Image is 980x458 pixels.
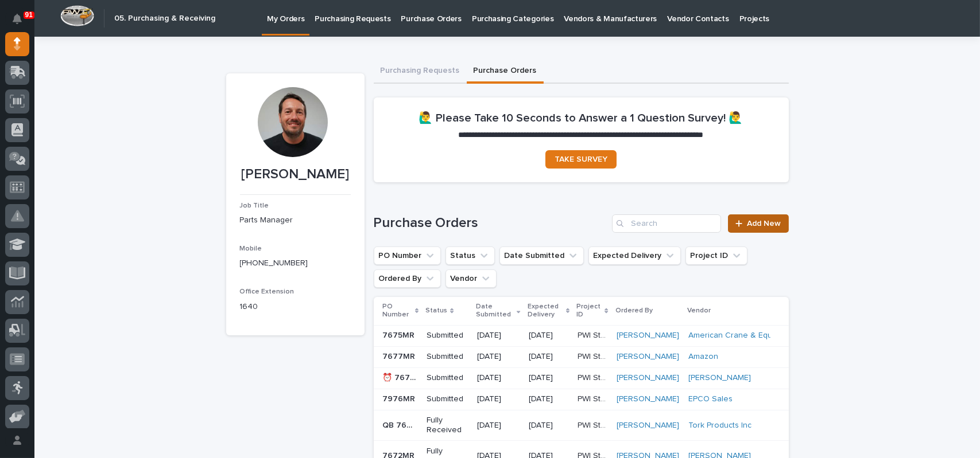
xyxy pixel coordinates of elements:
[14,14,29,32] div: Notifications91
[374,269,441,288] button: Ordered By
[383,418,420,430] p: QB 7673MR
[612,214,721,233] input: Search
[529,394,568,404] p: [DATE]
[383,328,417,340] p: 7675MR
[555,155,607,163] span: TAKE SURVEY
[529,352,568,362] p: [DATE]
[374,367,789,389] tr: ⏰ 7676MR⏰ 7676MR Submitted[DATE][DATE]PWI StockPWI Stock [PERSON_NAME] [PERSON_NAME]
[499,246,584,265] button: Date Submitted
[528,300,563,322] p: Expected Delivery
[578,328,610,340] p: PWI Stock
[685,246,747,265] button: Project ID
[578,371,610,383] p: PWI Stock
[688,331,818,340] a: American Crane & Equipment Corp
[427,352,468,362] p: Submitted
[427,416,468,435] p: Fully Received
[728,214,788,233] a: Add New
[446,246,495,265] button: Status
[5,7,29,31] button: Notifications
[240,166,351,183] p: [PERSON_NAME]
[425,304,447,317] p: Status
[576,300,602,322] p: Project ID
[477,394,519,404] p: [DATE]
[240,214,351,226] p: Parts Manager
[374,389,789,410] tr: 7976MR7976MR Submitted[DATE][DATE]PWI StockPWI Stock [PERSON_NAME] EPCO Sales
[419,111,743,125] h2: 🙋‍♂️ Please Take 10 Seconds to Answer a 1 Question Survey! 🙋‍♂️
[687,304,711,317] p: Vendor
[240,259,308,267] a: [PHONE_NUMBER]
[374,346,789,367] tr: 7677MR7677MR Submitted[DATE][DATE]PWI StockPWI Stock [PERSON_NAME] Amazon
[427,331,468,340] p: Submitted
[578,392,610,404] p: PWI Stock
[688,352,718,362] a: Amazon
[240,245,262,252] span: Mobile
[427,373,468,383] p: Submitted
[545,150,617,169] a: TAKE SURVEY
[476,300,514,322] p: Date Submitted
[477,373,519,383] p: [DATE]
[529,373,568,383] p: [DATE]
[427,394,468,404] p: Submitted
[617,352,679,362] a: [PERSON_NAME]
[114,14,215,24] h2: 05. Purchasing & Receiving
[617,421,679,430] a: [PERSON_NAME]
[747,220,781,228] span: Add New
[617,331,679,340] a: [PERSON_NAME]
[374,325,789,346] tr: 7675MR7675MR Submitted[DATE][DATE]PWI StockPWI Stock [PERSON_NAME] American Crane & Equipment Corp
[578,350,610,362] p: PWI Stock
[240,301,351,313] p: 1640
[617,373,679,383] a: [PERSON_NAME]
[383,350,418,362] p: 7677MR
[615,304,653,317] p: Ordered By
[467,60,544,84] button: Purchase Orders
[374,410,789,441] tr: QB 7673MRQB 7673MR Fully Received[DATE][DATE]PWI StockPWI Stock [PERSON_NAME] Tork Products Inc
[383,392,418,404] p: 7976MR
[374,215,608,232] h1: Purchase Orders
[383,371,420,383] p: ⏰ 7676MR
[588,246,681,265] button: Expected Delivery
[477,421,519,430] p: [DATE]
[688,421,752,430] a: Tork Products Inc
[240,288,295,295] span: Office Extension
[688,394,733,404] a: EPCO Sales
[25,11,33,19] p: 91
[374,246,441,265] button: PO Number
[578,418,610,430] p: PWI Stock
[240,202,269,209] span: Job Title
[617,394,679,404] a: [PERSON_NAME]
[529,421,568,430] p: [DATE]
[477,352,519,362] p: [DATE]
[60,5,94,26] img: Workspace Logo
[477,331,519,340] p: [DATE]
[374,60,467,84] button: Purchasing Requests
[383,300,413,322] p: PO Number
[529,331,568,340] p: [DATE]
[446,269,497,288] button: Vendor
[688,373,751,383] a: [PERSON_NAME]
